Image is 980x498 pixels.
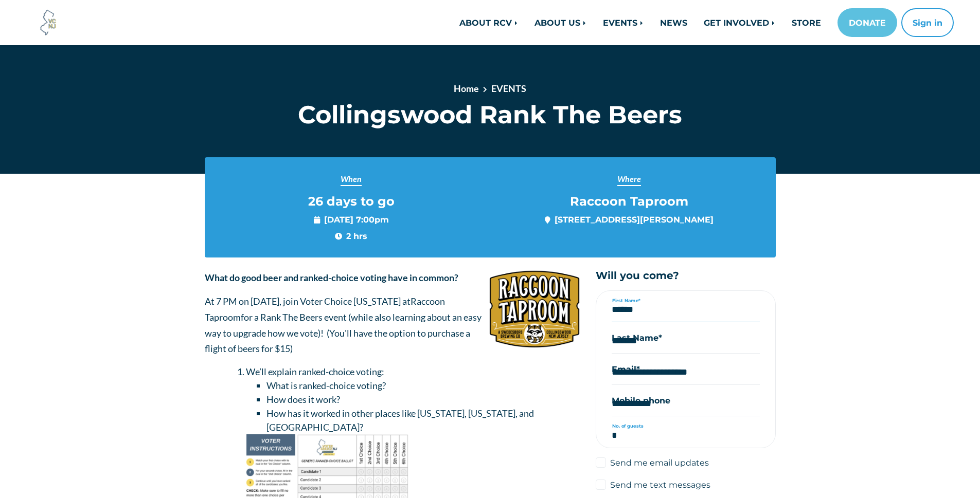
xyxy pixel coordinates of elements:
span: Raccoon Taproom [205,296,445,323]
span: Where [617,173,641,186]
img: Voter Choice NJ [34,9,62,36]
a: ABOUT US [526,12,595,33]
button: Sign in or sign up [901,8,954,37]
a: NEWS [652,12,696,33]
li: How has it worked in other places like [US_STATE], [US_STATE], and [GEOGRAPHIC_DATA]? [266,407,580,434]
p: At 7 PM on [DATE], join Voter Choice [US_STATE] at for a Rank The Beers event (while also learnin... [205,293,580,356]
a: Home [454,83,479,94]
strong: What do good beer and ranked-choice voting have in common? [205,272,458,283]
nav: breadcrumb [314,82,665,100]
span: 2 hrs [335,230,367,242]
span: [DATE] 7:00pm [314,213,389,226]
li: What is ranked-choice voting? [266,379,580,393]
label: Send me text messages [610,478,710,491]
span: 26 days to go [308,194,395,209]
span: Raccoon Taproom [570,194,688,209]
span: ou'll have the option to purchase a flight of beers for $15) [205,327,470,355]
img: silologo1.png [489,270,580,348]
a: EVENTS [595,12,652,33]
a: EVENTS [491,83,526,94]
section: Event info [205,157,776,257]
a: STORE [783,12,829,33]
h5: Will you come? [596,270,776,282]
li: How does it work? [266,393,580,407]
a: DONATE [838,8,897,37]
nav: Main navigation [270,8,954,37]
h1: Collingswood Rank The Beers [278,100,702,130]
label: Send me email updates [610,456,709,469]
a: [STREET_ADDRESS][PERSON_NAME] [555,214,714,225]
a: ABOUT RCV [451,12,526,33]
span: When [341,173,362,186]
a: GET INVOLVED [696,12,783,33]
